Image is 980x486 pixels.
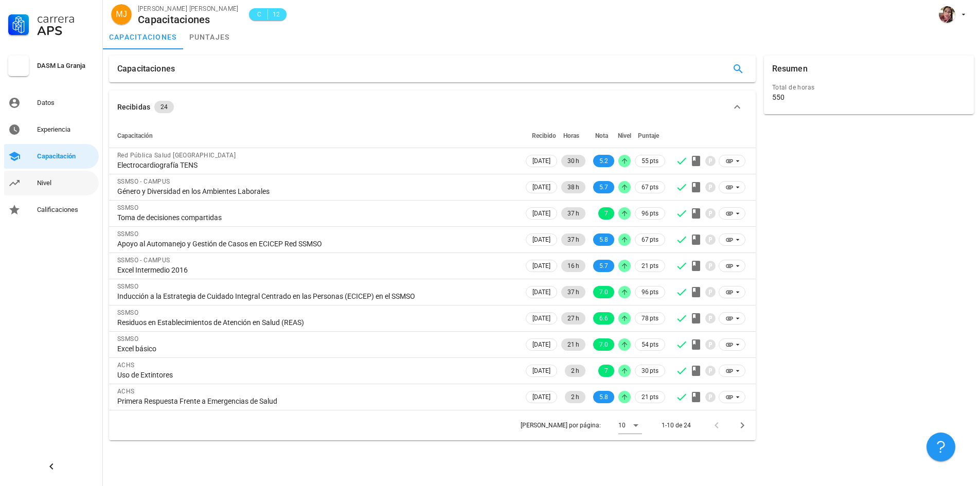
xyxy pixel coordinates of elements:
div: Capacitaciones [138,14,239,25]
span: Nota [595,132,608,139]
span: [DATE] [532,260,550,272]
span: Red Pública Salud [GEOGRAPHIC_DATA] [117,152,236,159]
div: 1-10 de 24 [662,421,691,430]
div: Toma de decisiones compartidas [117,213,515,222]
th: Horas [559,123,587,148]
span: 2 h [571,365,579,377]
span: 21 pts [642,392,658,402]
span: ACHS [117,362,135,369]
span: 5.7 [599,260,608,272]
div: Capacitación [37,152,95,160]
a: puntajes [183,25,236,49]
span: [DATE] [532,182,550,193]
span: 30 pts [642,366,658,376]
div: 550 [772,93,785,102]
span: 21 h [567,338,579,351]
div: [PERSON_NAME] por página: [521,410,642,440]
span: SSMSO - CAMPUS [117,257,170,264]
span: 67 pts [642,235,658,245]
span: [DATE] [532,365,550,376]
a: capacitaciones [103,25,183,49]
span: 16 h [567,260,579,272]
span: [DATE] [532,208,550,219]
span: SSMSO [117,283,138,290]
span: SSMSO - CAMPUS [117,178,170,185]
span: 78 pts [642,313,658,323]
span: C [255,9,263,20]
span: 37 h [567,207,579,220]
div: Apoyo al Automanejo y Gestión de Casos en ECICEP Red SSMSO [117,239,515,248]
div: Primera Respuesta Frente a Emergencias de Salud [117,397,515,406]
div: Resumen [772,56,808,82]
span: ACHS [117,388,135,395]
div: Recibidas [117,101,150,113]
span: Nivel [618,132,631,139]
div: 10 [618,421,626,430]
th: Puntaje [633,123,667,148]
span: SSMSO [117,204,138,211]
span: MJ [116,4,127,25]
div: Total de horas [772,82,966,93]
button: Página siguiente [733,416,752,435]
div: Excel Intermedio 2016 [117,265,515,275]
span: [DATE] [532,286,550,298]
span: Recibido [532,132,556,139]
a: Experiencia [4,117,99,142]
div: Uso de Extintores [117,370,515,380]
span: 5.2 [599,155,608,167]
span: 7 [604,365,608,377]
div: Capacitaciones [117,56,175,82]
span: 7.0 [599,286,608,298]
div: Excel básico [117,344,515,353]
span: 7.0 [599,338,608,351]
span: 96 pts [642,208,658,219]
span: [DATE] [532,339,550,350]
a: Calificaciones [4,197,99,222]
div: avatar [939,6,955,23]
div: DASM La Granja [37,62,95,70]
span: 38 h [567,181,579,193]
span: [DATE] [532,313,550,324]
div: Género y Diversidad en los Ambientes Laborales [117,187,515,196]
span: Capacitación [117,132,153,139]
div: avatar [111,4,132,25]
div: Electrocardiografía TENS [117,160,515,170]
span: [DATE] [532,155,550,167]
th: Nota [587,123,616,148]
div: Calificaciones [37,206,95,214]
span: SSMSO [117,230,138,238]
div: Carrera [37,12,95,25]
a: Datos [4,91,99,115]
span: 55 pts [642,156,658,166]
span: 5.7 [599,181,608,193]
span: 37 h [567,286,579,298]
div: Inducción a la Estrategia de Cuidado Integral Centrado en las Personas (ECICEP) en el SSMSO [117,292,515,301]
span: Horas [563,132,579,139]
div: 10Filas por página: [618,417,642,434]
span: [DATE] [532,234,550,245]
span: 21 pts [642,261,658,271]
span: 27 h [567,312,579,325]
span: SSMSO [117,309,138,316]
span: 2 h [571,391,579,403]
span: Puntaje [638,132,659,139]
span: 5.8 [599,391,608,403]
span: [DATE] [532,391,550,403]
th: Recibido [524,123,559,148]
span: 96 pts [642,287,658,297]
span: 67 pts [642,182,658,192]
button: Recibidas 24 [109,91,756,123]
span: 6.6 [599,312,608,325]
span: SSMSO [117,335,138,343]
span: 5.8 [599,233,608,246]
span: 37 h [567,233,579,246]
span: 30 h [567,155,579,167]
div: [PERSON_NAME] [PERSON_NAME] [138,4,239,14]
a: Nivel [4,171,99,195]
div: APS [37,25,95,37]
div: Nivel [37,179,95,187]
div: Datos [37,99,95,107]
span: 7 [604,207,608,220]
span: 24 [161,101,168,113]
div: Experiencia [37,125,95,134]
